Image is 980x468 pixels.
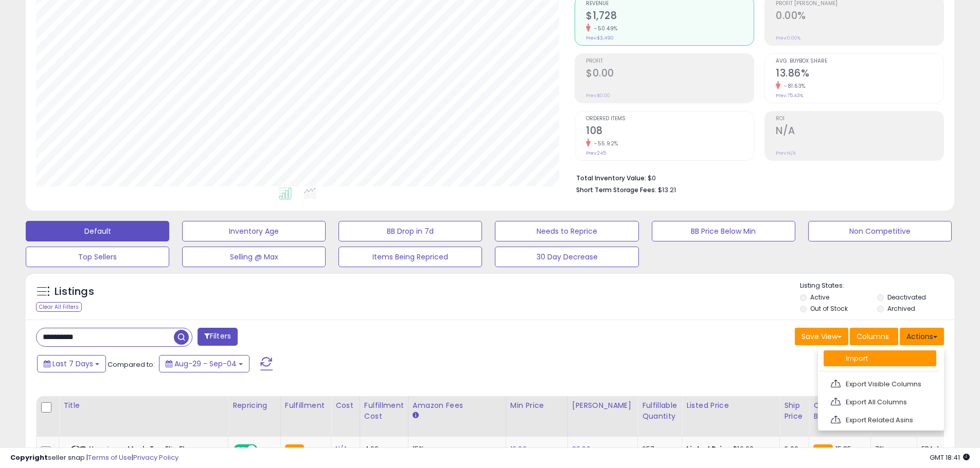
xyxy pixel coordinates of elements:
button: Non Competitive [808,221,952,241]
span: Columns [857,331,889,342]
a: Terms of Use [88,453,132,462]
span: $13.21 [658,185,676,195]
button: Columns [850,328,898,345]
h5: Listings [55,285,94,299]
span: Revenue [586,1,754,7]
button: Aug-29 - Sep-04 [159,355,250,372]
small: Prev: $0.00 [586,92,610,99]
h2: 13.86% [776,67,943,81]
span: 2025-09-12 18:41 GMT [930,453,970,462]
a: Export Related Asins [824,412,936,428]
div: Cost [335,400,355,411]
p: Listing States: [800,281,954,291]
div: Fulfillment [285,400,327,411]
button: Filters [198,328,238,346]
button: Top Sellers [26,247,169,267]
a: Privacy Policy [133,453,179,462]
label: Archived [887,304,915,313]
div: Amazon Fees [413,400,502,411]
button: Save View [795,328,848,345]
small: Amazon Fees. [413,411,419,420]
h2: 108 [586,125,754,139]
button: BB Drop in 7d [338,221,482,241]
a: Export Visible Columns [824,376,936,392]
div: Min Price [510,400,563,411]
small: Prev: 0.00% [776,35,800,41]
b: Total Inventory Value: [576,174,646,182]
div: Fulfillment Cost [364,400,404,422]
span: Ordered Items [586,116,754,122]
div: seller snap | | [10,453,179,463]
span: Compared to: [108,360,155,369]
button: Last 7 Days [37,355,106,372]
a: Export All Columns [824,394,936,410]
h2: 0.00% [776,10,943,24]
button: Actions [900,328,944,345]
span: Aug-29 - Sep-04 [174,359,237,369]
strong: Copyright [10,453,48,462]
span: Last 7 Days [52,359,93,369]
small: -55.92% [591,140,618,147]
button: Selling @ Max [182,247,326,267]
label: Active [810,293,829,302]
div: Listed Price [686,400,775,411]
div: Title [63,400,224,411]
b: Short Term Storage Fees: [576,185,656,194]
small: -50.49% [591,25,618,32]
div: Fulfillable Quantity [642,400,678,422]
span: ROI [776,116,943,122]
div: Clear All Filters [36,302,82,312]
li: $0 [576,171,936,183]
label: Out of Stock [810,304,848,313]
small: -81.63% [780,82,806,90]
button: BB Price Below Min [652,221,795,241]
h2: N/A [776,125,943,139]
div: [PERSON_NAME] [572,400,633,411]
h2: $1,728 [586,10,754,24]
span: Avg. Buybox Share [776,59,943,64]
div: Current Buybox Price [813,400,866,422]
h2: $0.00 [586,67,754,81]
small: Prev: N/A [776,150,796,156]
button: Items Being Repriced [338,247,482,267]
span: Profit [586,59,754,64]
small: Prev: 245 [586,150,606,156]
small: Prev: 75.43% [776,92,803,99]
span: Profit [PERSON_NAME] [776,1,943,7]
div: Repricing [233,400,276,411]
a: Import [824,350,936,366]
button: Inventory Age [182,221,326,241]
small: Prev: $3,490 [586,35,614,41]
button: 30 Day Decrease [495,247,638,267]
button: Needs to Reprice [495,221,638,241]
label: Deactivated [887,293,926,302]
button: Default [26,221,169,241]
div: Ship Price [784,400,805,422]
